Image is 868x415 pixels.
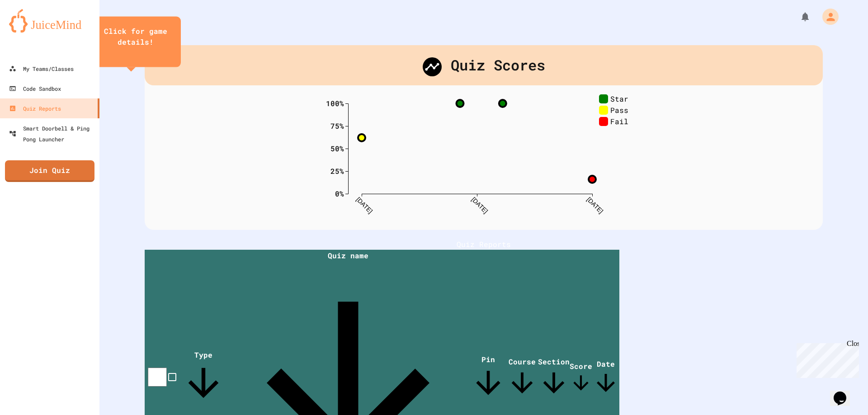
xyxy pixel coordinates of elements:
h1: Quiz Reports [145,239,823,250]
span: Score [570,361,592,394]
text: 50% [330,143,344,153]
input: select all desserts [148,368,167,387]
text: Pass [610,105,628,114]
text: 0% [335,188,344,198]
div: Smart Doorbell & Ping Pong Launcher [9,123,96,145]
span: Type [181,350,226,406]
text: Star [610,93,628,103]
iframe: chat widget [830,379,859,406]
img: logo-orange.svg [9,9,90,33]
text: 75% [330,121,344,130]
div: Quiz Reports [9,103,61,114]
div: Chat with us now!Close [4,4,62,57]
span: Course [506,357,538,399]
span: Pin [470,354,506,401]
text: 25% [330,166,344,175]
div: Code Sandbox [9,83,61,94]
text: [DATE] [585,196,604,214]
text: [DATE] [470,196,489,214]
a: Join Quiz [5,160,94,182]
iframe: chat widget [793,340,859,378]
text: [DATE] [355,196,374,214]
div: Click for game details! [99,26,172,47]
div: Quiz Scores [145,45,823,85]
span: Section [538,357,570,399]
div: My Teams/Classes [9,63,74,74]
div: My Account [813,6,841,27]
span: Date [592,359,619,396]
text: Fail [610,116,628,126]
text: 100% [326,98,344,107]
